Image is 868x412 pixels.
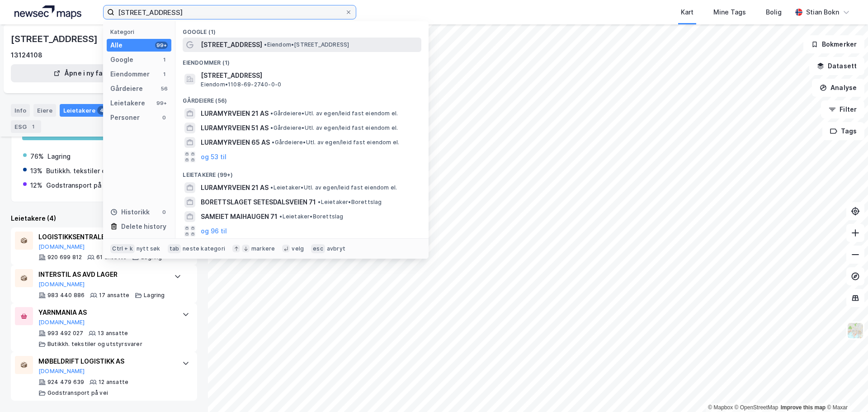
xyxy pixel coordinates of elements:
div: Google (1) [175,21,429,38]
div: Personer [110,112,140,123]
a: Improve this map [781,404,826,411]
div: 0 [160,114,168,121]
div: Google [110,54,133,65]
button: [DOMAIN_NAME] [38,281,85,288]
span: Gårdeiere • Utl. av egen/leid fast eiendom el. [270,110,398,117]
div: Leietakere [110,98,145,109]
div: tab [168,244,181,253]
span: • [270,124,273,131]
div: 920 699 812 [47,254,82,261]
span: LURAMYRVEIEN 51 AS [201,123,269,133]
div: Butikkh. tekstiler og utstyrsvarer [47,341,142,348]
div: Eiendommer (1) [175,52,429,68]
div: 56 [160,85,168,92]
span: • [270,184,273,191]
div: Alle [110,40,123,51]
div: Kategori [110,28,171,35]
span: Leietaker • Borettslag [279,213,343,220]
span: [STREET_ADDRESS] [201,39,262,50]
a: OpenStreetMap [735,404,778,411]
div: 1 [28,122,38,131]
span: Eiendom • 1108-69-2740-0-0 [201,81,281,88]
div: 76% [30,151,44,162]
span: • [279,213,282,220]
button: Åpne i ny fane [11,64,154,82]
div: 13 ansatte [98,330,128,337]
span: LURAMYRVEIEN 65 AS [201,137,270,148]
span: • [318,199,321,205]
div: MØBELDRIFT LOGISTIKK AS [38,356,173,367]
div: [STREET_ADDRESS] [11,32,99,46]
span: • [272,139,274,146]
button: og 53 til [201,152,226,162]
div: 924 479 639 [47,379,84,386]
div: 4 [97,106,106,115]
div: Lagring [144,292,165,299]
div: 983 440 886 [47,292,85,299]
div: 1 [160,71,168,78]
div: YARNMANIA AS [38,307,173,318]
button: og 96 til [201,226,227,237]
div: Kart [681,7,693,18]
div: Leietakere (99+) [175,164,429,180]
iframe: Chat Widget [823,369,868,412]
a: Mapbox [708,404,733,411]
button: Tags [822,122,864,140]
span: Leietaker • Utl. av egen/leid fast eiendom el. [270,184,397,191]
div: Godstransport på vei [46,180,113,191]
span: Leietaker • Borettslag [318,199,382,206]
button: [DOMAIN_NAME] [38,368,85,375]
div: Gårdeiere (56) [175,90,429,106]
div: Stian Bokn [806,7,839,18]
div: LOGISTIKKSENTRALEN AS [38,232,162,242]
span: Eiendom • [STREET_ADDRESS] [264,41,349,48]
button: Datasett [809,57,864,75]
div: Eiendommer [110,69,150,80]
div: Kontrollprogram for chat [823,369,868,412]
div: Lagring [47,151,71,162]
div: markere [251,245,275,252]
div: esc [311,244,325,253]
div: 1 [160,56,168,63]
div: Godstransport på vei [47,389,108,397]
button: Analyse [812,79,864,97]
div: Historikk [110,207,150,218]
div: 13% [30,166,42,176]
button: [DOMAIN_NAME] [38,243,85,251]
div: neste kategori [183,245,225,252]
div: velg [292,245,304,252]
span: • [270,110,273,117]
div: Eiere [33,104,56,117]
button: Filter [821,100,864,118]
span: BORETTSLAGET SETESDALSVEIEN 71 [201,197,316,208]
span: SAMEIET MAIHAUGEN 71 [201,211,278,222]
div: Bolig [766,7,782,18]
span: Gårdeiere • Utl. av egen/leid fast eiendom el. [270,124,398,132]
div: Leietakere [60,104,110,117]
span: LURAMYRVEIEN 21 AS [201,182,269,193]
div: Butikkh. tekstiler og utstyrsvarer [46,166,150,176]
div: 12% [30,180,42,191]
div: INTERSTIL AS AVD LAGER [38,269,165,280]
div: 993 492 027 [47,330,83,337]
span: Gårdeiere • Utl. av egen/leid fast eiendom el. [272,139,399,146]
span: • [264,41,267,48]
div: 99+ [155,42,168,49]
div: 13124108 [11,50,42,61]
div: 0 [160,208,168,216]
div: Delete history [121,221,166,232]
div: Ctrl + k [110,244,135,253]
img: logo.a4113a55bc3d86da70a041830d287a7e.svg [14,5,81,19]
div: nytt søk [137,245,160,252]
button: Bokmerker [803,35,864,53]
div: 17 ansatte [99,292,129,299]
div: ESG [11,120,41,133]
button: [DOMAIN_NAME] [38,319,85,326]
div: Info [11,104,30,117]
div: 61 ansatte [96,254,127,261]
div: Gårdeiere [110,83,143,94]
span: LURAMYRVEIEN 21 AS [201,108,269,119]
img: Z [847,322,864,339]
span: [STREET_ADDRESS] [201,70,418,81]
div: 99+ [155,99,168,107]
